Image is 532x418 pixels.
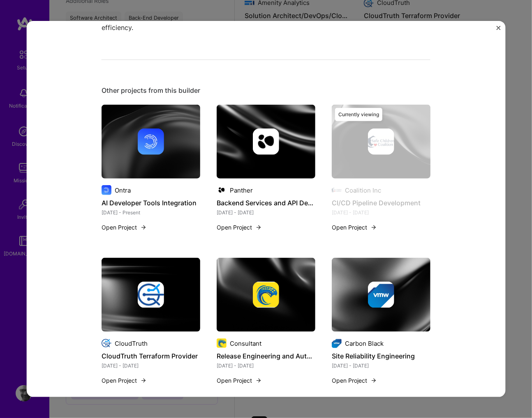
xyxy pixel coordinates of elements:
img: arrow-right [370,224,377,231]
img: cover [332,258,430,332]
div: Ontra [115,186,131,195]
img: cover [102,105,200,179]
img: arrow-right [255,224,262,231]
img: Company logo [138,282,164,308]
button: Open Project [332,223,377,232]
img: arrow-right [370,377,377,384]
div: CloudTruth [115,339,148,348]
div: [DATE] - [DATE] [102,361,200,370]
img: Company logo [368,282,394,308]
div: Panther [230,186,253,195]
img: cover [217,105,315,179]
img: arrow-right [140,377,147,384]
h4: Release Engineering and Automation [217,351,315,361]
div: [DATE] - [DATE] [217,208,315,217]
img: Company logo [217,185,227,195]
img: Company logo [332,338,342,348]
h4: AI Developer Tools Integration [102,198,200,208]
img: Company logo [253,282,279,308]
div: Carbon Black [345,339,384,348]
img: Company logo [102,185,111,195]
div: Currently viewing [335,108,382,121]
img: Company logo [217,338,227,348]
div: [DATE] - [DATE] [332,361,430,370]
button: Close [496,26,500,34]
button: Open Project [217,223,262,232]
h4: CloudTruth Terraform Provider [102,351,200,361]
img: arrow-right [255,377,262,384]
div: [DATE] - [DATE] [217,361,315,370]
div: Consultant [230,339,261,348]
img: Company logo [138,129,164,155]
img: arrow-right [140,224,147,231]
button: Open Project [332,376,377,385]
img: cover [332,105,430,179]
button: Open Project [217,376,262,385]
img: cover [217,258,315,332]
h4: Site Reliability Engineering [332,351,430,361]
img: cover [102,258,200,332]
div: Other projects from this builder [102,86,430,95]
button: Open Project [102,223,147,232]
img: Company logo [102,338,111,348]
h4: Backend Services and API Development [217,198,315,208]
button: Open Project [102,376,147,385]
img: Company logo [253,129,279,155]
div: [DATE] - Present [102,208,200,217]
